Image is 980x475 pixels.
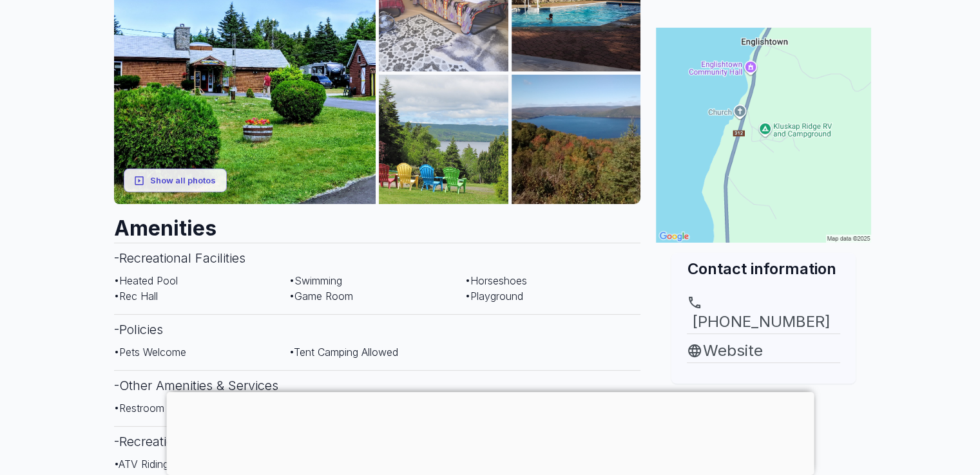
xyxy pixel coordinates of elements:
[465,290,523,303] span: • Playground
[512,75,641,204] img: AAcXr8pZW1fvcdyiXO_PA0UaIYJNFtO9sNwt7Cb-9kKq97BZBK2zcDK7jSpbftsE3RlwYOU3PBHg8hDRDZc38bMYlCXeVfFnP...
[465,274,527,287] span: • Horseshoes
[114,346,186,359] span: • Pets Welcome
[114,458,169,470] span: • ATV Riding
[114,243,641,273] h3: - Recreational Facilities
[289,346,398,359] span: • Tent Camping Allowed
[289,274,342,287] span: • Swimming
[687,295,840,333] a: [PHONE_NUMBER]
[114,290,158,303] span: • Rec Hall
[114,204,641,243] h2: Amenities
[114,370,641,400] h3: - Other Amenities & Services
[114,274,178,287] span: • Heated Pool
[124,169,227,192] button: Show all photos
[114,426,641,456] h3: - Recreation Nearby (within 10 miles)
[687,258,840,279] h2: Contact information
[687,339,840,362] a: Website
[114,314,641,344] h3: - Policies
[289,290,353,303] span: • Game Room
[114,402,230,414] span: • Restroom and Showers
[656,28,871,243] img: Map for Kluskap Ridge RV & Campground
[379,75,508,204] img: AAcXr8oTqgS6WzUg-8ctzONpUDRALgAF5ANwLQQV-StQCYcjGW11k-SvjED-6nJA2Zhrec_0QM5PUwqFBclgcAsP6Zvl_iXXz...
[166,392,814,472] iframe: Advertisement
